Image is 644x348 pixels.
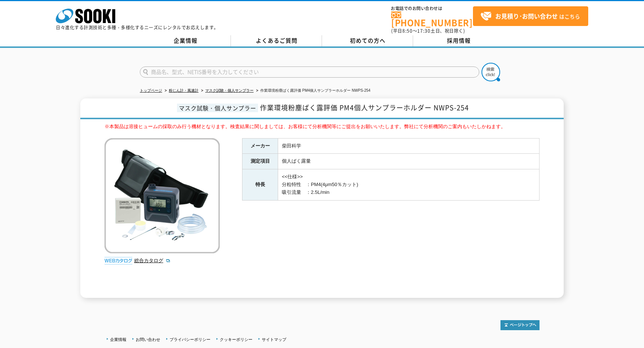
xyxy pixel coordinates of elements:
img: トップページへ [500,320,540,330]
a: プライバシーポリシー [170,337,210,342]
a: トップページ [140,88,162,92]
td: 柴田科学 [278,138,540,154]
p: 日々進化する計測技術と多種・多様化するニーズにレンタルでお応えします。 [56,25,219,30]
a: クッキーポリシー [220,337,252,342]
img: btn_search.png [482,63,500,81]
td: <<仕様>> 分粒特性 ：PM4(4μm50％カット) 吸引流量 ：2.5L/min [278,169,540,200]
span: 8:50 [402,27,413,34]
img: 作業環境粉塵ばく露評価 PM4個人サンプラーホルダー NWPS-254 [104,138,220,253]
span: (平日 ～ 土日、祝日除く) [391,27,465,34]
strong: お見積り･お問い合わせ [495,12,558,20]
span: 初めての方へ [350,36,386,45]
a: 粉じん計・風速計 [169,88,199,92]
span: 作業環境粉塵ばく露評価 PM4個人サンプラーホルダー NWPS-254 [260,103,469,113]
span: はこちら [480,11,580,22]
th: 特長 [242,169,278,200]
a: お問い合わせ [136,337,160,342]
img: webカタログ [104,257,132,264]
a: 企業情報 [140,35,231,46]
span: マスク試験・個人サンプラー [177,104,258,112]
a: よくあるご質問 [231,35,322,46]
a: お見積り･お問い合わせはこちら [473,6,588,26]
a: [PHONE_NUMBER] [391,12,473,27]
li: 作業環境粉塵ばく露評価 PM4個人サンプラーホルダー NWPS-254 [255,87,370,95]
th: 測定項目 [242,154,278,169]
a: サイトマップ [262,337,286,342]
span: 17:30 [417,27,431,34]
a: 採用情報 [413,35,504,46]
span: ※本製品は溶接ヒュームの採取のみ行う機材となります。検査結果に関しましては、お客様にて分析機関等にご提出をお願いいたします。弊社にて分析機関のご案内もいたしかねます。 [104,124,506,129]
td: 個人ばく露量 [278,154,540,169]
span: お電話でのお問い合わせは [391,6,473,11]
a: 初めての方へ [322,35,413,46]
input: 商品名、型式、NETIS番号を入力してください [140,66,479,78]
th: メーカー [242,138,278,154]
a: 企業情報 [110,337,126,342]
a: マスク試験・個人サンプラー [205,88,254,92]
a: 総合カタログ [134,258,171,263]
